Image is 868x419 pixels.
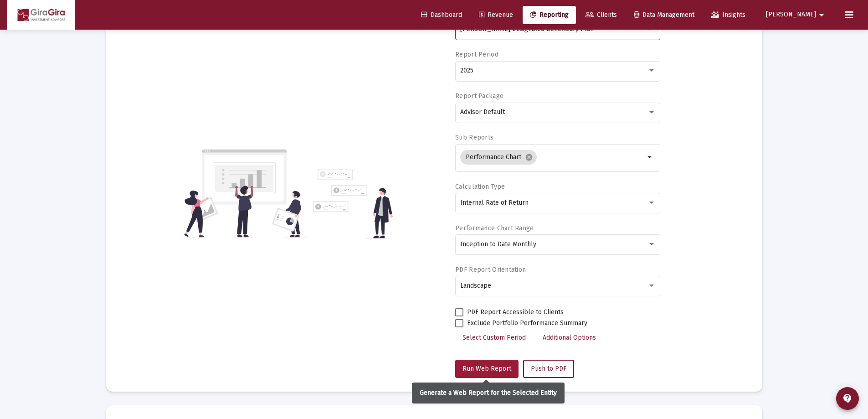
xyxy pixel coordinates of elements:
span: Landscape [460,282,491,290]
span: 2025 [460,67,473,74]
span: Dashboard [421,11,462,19]
mat-icon: arrow_drop_down [645,152,656,163]
a: Dashboard [414,6,469,24]
label: Performance Chart Range [455,224,534,232]
mat-chip: Performance Chart [460,150,537,165]
button: [PERSON_NAME] [755,5,838,24]
label: Report Period [455,51,498,58]
span: Select Custom Period [462,334,526,341]
span: Revenue [479,11,513,19]
img: reporting-alt [313,169,393,238]
mat-chip-list: Selection [460,148,645,166]
span: Data Management [634,11,694,19]
span: Additional Options [543,334,596,341]
a: Data Management [627,6,702,24]
a: Revenue [472,6,520,24]
a: Insights [704,6,753,24]
mat-icon: cancel [525,153,533,161]
span: PDF Report Accessible to Clients [467,307,564,318]
button: Run Web Report [455,360,519,378]
span: Exclude Portfolio Performance Summary [467,318,587,329]
mat-icon: contact_support [842,393,853,404]
mat-icon: arrow_drop_down [816,6,827,24]
span: Push to PDF [531,365,566,372]
span: Reporting [530,11,569,19]
label: PDF Report Orientation [455,266,526,274]
a: Reporting [523,6,576,24]
span: [PERSON_NAME] [766,11,816,19]
button: Push to PDF [523,360,574,378]
img: Dashboard [14,6,68,24]
span: Insights [711,11,745,19]
label: Calculation Type [455,183,505,191]
label: Sub Reports [455,134,493,141]
label: Report Package [455,92,503,100]
span: Inception to Date Monthly [460,240,536,248]
span: Clients [586,11,617,19]
span: Internal Rate of Return [460,199,529,207]
a: Clients [578,6,624,24]
span: Advisor Default [460,108,505,116]
img: reporting [182,148,308,238]
span: Run Web Report [462,365,511,372]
